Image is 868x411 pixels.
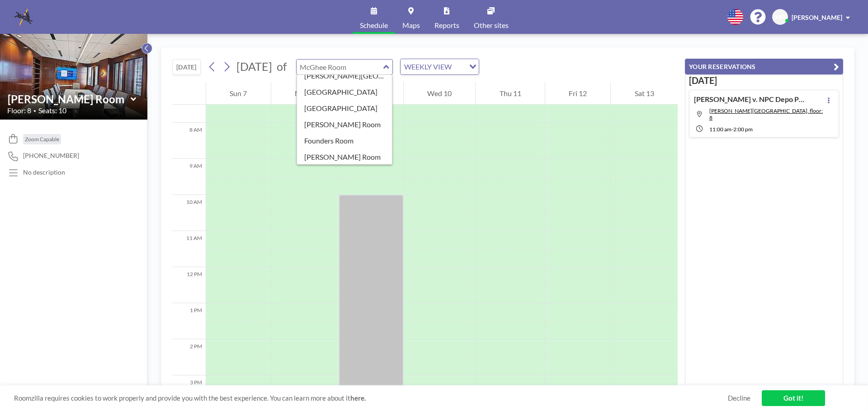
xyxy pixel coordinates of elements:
[792,14,842,21] span: [PERSON_NAME]
[762,390,825,406] a: Got it!
[709,107,823,121] span: Ansley Room, floor: 8
[38,106,66,115] span: Seats: 10
[297,116,392,133] div: [PERSON_NAME] Room
[402,22,420,29] span: Maps
[297,133,392,149] div: Founders Room
[23,152,79,160] span: [PHONE_NUMBER]
[733,126,753,133] span: 2:00 PM
[172,59,201,75] button: [DATE]
[685,59,843,74] button: YOUR RESERVATIONS
[434,22,459,29] span: Reports
[476,82,545,105] div: Thu 11
[404,82,476,105] div: Wed 10
[689,75,839,86] h3: [DATE]
[454,61,464,73] input: Search for option
[297,149,392,165] div: [PERSON_NAME] Room
[401,59,479,74] div: Search for option
[172,231,206,267] div: 11 AM
[172,267,206,303] div: 12 PM
[206,82,271,105] div: Sun 7
[360,22,388,29] span: Schedule
[172,123,206,159] div: 8 AM
[297,84,392,100] div: [GEOGRAPHIC_DATA]
[172,339,206,375] div: 2 PM
[172,159,206,195] div: 9 AM
[14,394,728,402] span: Roomzilla requires cookies to work properly and provide you with the best experience. You can lea...
[402,61,453,73] span: WEEKLY VIEW
[474,22,509,29] span: Other sites
[775,13,785,21] span: MP
[33,108,36,114] span: •
[236,60,272,73] span: [DATE]
[709,126,731,133] span: 11:00 AM
[23,168,65,176] div: No description
[545,82,611,105] div: Fri 12
[172,195,206,231] div: 10 AM
[277,60,287,74] span: of
[694,95,807,104] h4: [PERSON_NAME] v. NPC Depo Prep Mtg with [PERSON_NAME] and [PERSON_NAME]
[350,394,366,402] a: here.
[7,106,31,115] span: Floor: 8
[172,87,206,123] div: 7 AM
[8,92,131,106] input: McGhee Room
[172,303,206,339] div: 1 PM
[611,82,678,105] div: Sat 13
[728,394,750,402] a: Decline
[731,126,733,133] span: -
[271,82,339,105] div: Mon 8
[297,100,392,116] div: [GEOGRAPHIC_DATA]
[25,136,59,143] span: Zoom Capable
[297,60,383,74] input: McGhee Room
[14,8,33,26] img: organization-logo
[297,68,392,84] div: [PERSON_NAME][GEOGRAPHIC_DATA]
